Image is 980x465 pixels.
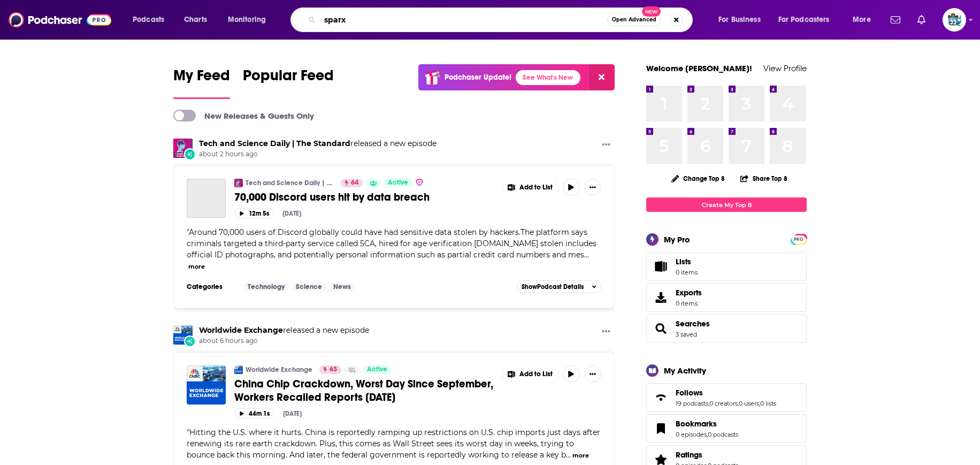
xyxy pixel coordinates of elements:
[572,451,589,460] button: more
[199,139,350,148] a: Tech and Science Daily | The Standard
[187,365,226,405] img: China Chip Crackdown, Worst Day Since September, Workers Recalled Reports 10/10/25
[301,7,703,32] div: Search podcasts, credits, & more...
[886,11,905,29] a: Show notifications dropdown
[319,365,341,374] a: 63
[234,190,494,204] a: 70,000 Discord users hit by data breach
[650,259,671,274] span: Lists
[519,184,553,192] span: Add to List
[320,11,607,28] input: Search podcasts, credits, & more...
[234,377,493,404] span: China Chip Crackdown, Worst Day Since September, Workers Recalled Reports [DATE]
[943,8,966,32] button: Show profile menu
[388,178,408,188] span: Active
[187,227,596,260] span: Around 70,000 users of Discord globally could have had sensitive data stolen by hackers.The platf...
[173,139,193,158] img: Tech and Science Daily | The Standard
[676,257,698,266] span: Lists
[384,179,412,187] a: Active
[330,364,337,375] span: 63
[519,370,553,378] span: Add to List
[125,11,178,28] button: open menu
[711,11,774,28] button: open menu
[642,6,661,17] span: New
[676,300,702,307] span: 0 items
[246,179,334,187] a: Tech and Science Daily | The Standard
[650,390,671,405] a: Follows
[853,12,871,27] span: More
[646,252,807,281] a: Lists
[676,269,698,276] span: 0 items
[676,388,703,398] span: Follows
[234,190,430,204] span: 70,000 Discord users hit by data breach
[676,431,707,438] a: 0 episodes
[676,419,738,429] a: Bookmarks
[646,63,752,73] a: Welcome [PERSON_NAME]!
[173,325,193,345] img: Worldwide Exchange
[676,419,717,429] span: Bookmarks
[187,227,596,260] span: "
[584,250,589,260] span: ...
[676,388,776,398] a: Follows
[646,283,807,312] a: Exports
[676,400,708,407] a: 19 podcasts
[664,234,690,245] div: My Pro
[676,288,702,298] span: Exports
[133,12,164,27] span: Podcasts
[607,13,661,26] button: Open AdvancedNew
[792,235,805,243] a: PRO
[676,257,691,266] span: Lists
[707,431,708,438] span: ,
[650,321,671,336] a: Searches
[943,8,966,32] span: Logged in as bulleit_whale_pod
[771,11,845,28] button: open menu
[234,179,243,187] img: Tech and Science Daily | The Standard
[760,400,776,407] a: 0 lists
[778,12,830,27] span: For Podcasters
[199,325,369,336] h3: released a new episode
[708,400,709,407] span: ,
[234,408,274,418] button: 44m 1s
[943,8,966,32] img: User Profile
[646,197,807,212] a: Create My Top 8
[676,450,738,460] a: Ratings
[9,10,111,30] img: Podchaser - Follow, Share and Rate Podcasts
[234,208,274,218] button: 12m 5s
[502,365,558,383] button: Show More Button
[243,283,289,291] a: Technology
[187,428,600,460] span: "
[522,283,584,291] span: Show Podcast Details
[199,325,283,335] a: Worldwide Exchange
[184,336,196,347] div: New Episode
[709,400,738,407] a: 0 creators
[367,364,387,375] span: Active
[187,179,226,218] a: 70,000 Discord users hit by data breach
[708,431,738,438] a: 0 podcasts
[646,314,807,343] span: Searches
[646,383,807,412] span: Follows
[329,283,355,291] a: News
[187,283,235,291] h3: Categories
[173,66,230,99] a: My Feed
[177,11,213,28] a: Charts
[243,66,334,91] span: Popular Feed
[173,66,230,91] span: My Feed
[566,450,571,460] span: ...
[650,421,671,436] a: Bookmarks
[351,178,358,188] span: 64
[664,365,706,376] div: My Activity
[282,210,301,217] div: [DATE]
[650,290,671,305] span: Exports
[665,172,731,185] button: Change Top 8
[584,365,601,383] button: Show More Button
[199,139,437,149] h3: released a new episode
[739,400,759,407] a: 0 users
[243,66,334,99] a: Popular Feed
[676,319,710,329] a: Searches
[292,283,326,291] a: Science
[740,168,788,189] button: Share Top 8
[199,150,437,159] span: about 2 hours ago
[676,450,702,460] span: Ratings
